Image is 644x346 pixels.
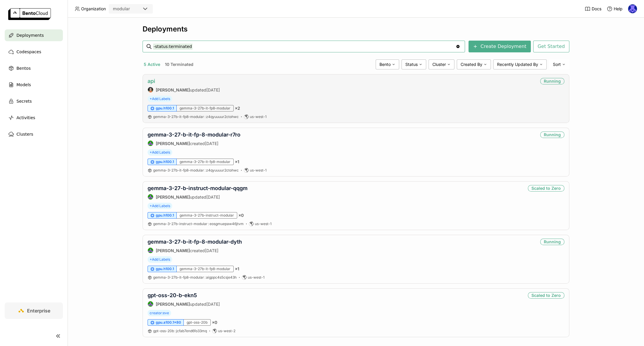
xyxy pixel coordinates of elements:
span: Cluster [432,62,446,67]
a: api [148,78,155,84]
span: [DATE] [205,248,218,253]
a: gemma-3-27b-it-fp8-modular:aigppc4s5csje43h [153,275,237,280]
span: Status [405,62,418,67]
span: : [205,275,205,280]
div: gemma-3-27b-it-fp8-modular [177,105,234,112]
div: Bento [376,59,399,69]
a: Activities [5,112,63,124]
span: Codespaces [16,48,41,55]
span: Enterprise [27,308,50,314]
span: : [208,222,209,226]
div: Scaled to Zero [528,292,564,299]
a: Bentos [5,62,63,74]
strong: [PERSON_NAME] [156,302,190,307]
img: Sean Sheng [148,87,153,92]
a: gemma-3-27b-it-fp8-modular:z4qyuuuur2ctohwc [153,114,239,119]
div: Running [540,132,564,138]
div: gpt-oss-20b [184,319,211,326]
div: gemma-3-27b-it-fp8-modular [177,159,234,165]
strong: [PERSON_NAME] [156,248,190,253]
span: gpu.a100.1x80 [156,320,181,325]
strong: [PERSON_NAME] [156,194,190,199]
span: gemma-3-27b-instruct-modular eosgmuepaw46jtvm [153,222,244,226]
span: × 2 [235,106,240,111]
a: Docs [585,6,601,12]
span: Models [16,81,31,88]
div: updated [148,194,247,200]
span: [DATE] [206,194,220,199]
span: +Add Labels [148,203,172,209]
span: [DATE] [206,87,220,92]
button: Create Deployment [469,41,531,52]
a: Codespaces [5,46,63,58]
div: updated [148,301,220,307]
span: Clusters [16,131,33,138]
a: gemma-3-27b-instruct-modular:eosgmuepaw46jtvm [153,222,244,226]
div: Sort [549,59,569,69]
div: Running [540,239,564,245]
img: Newton Jain [628,4,637,13]
span: Docs [592,6,601,11]
img: Shenyang Zhao [148,301,153,307]
span: Secrets [16,98,32,105]
a: Deployments [5,29,63,41]
div: Cluster [429,59,454,69]
span: × 1 [235,159,239,164]
span: us-west-1 [248,275,265,280]
button: 5 Active [143,61,161,68]
span: × 0 [238,213,244,218]
div: Scaled to Zero [528,185,564,192]
a: gemma-3-27b-it-fp8-modular:z4qyuuuur2ctohwc [153,168,239,173]
div: Deployments [143,25,569,34]
span: : [175,329,175,333]
strong: [PERSON_NAME] [156,87,190,92]
a: Secrets [5,95,63,107]
a: gemma-3-27-b-instruct-modular-qqgm [148,185,247,191]
span: Bento [379,62,391,67]
span: +Add Labels [148,256,172,263]
img: Shenyang Zhao [148,141,153,146]
div: gemma-3-27b-it-fp8-modular [177,266,234,272]
span: gpu.h100.1 [156,267,174,271]
div: modular [113,6,130,12]
span: Deployments [16,32,44,39]
span: gpu.h100.1 [156,106,174,111]
a: gemma-3-27-b-it-fp-8-modular-dyth [148,239,242,245]
div: created [148,247,242,253]
a: gpt-oss-20b:jcfab7end6fo33mq [153,329,207,333]
input: Selected modular. [131,6,131,12]
button: 10 Terminated [164,61,195,68]
span: us-west-2 [218,329,235,333]
input: Search [153,42,456,51]
span: [DATE] [205,141,218,146]
svg: Clear value [456,44,460,49]
span: gemma-3-27b-it-fp8-modular z4qyuuuur2ctohwc [153,114,239,119]
span: gemma-3-27b-it-fp8-modular aigppc4s5csje43h [153,275,237,280]
span: gemma-3-27b-it-fp8-modular z4qyuuuur2ctohwc [153,168,239,172]
span: gpt-oss-20b jcfab7end6fo33mq [153,329,207,333]
span: : [205,114,205,119]
span: Created By [461,62,482,67]
div: Recently Updated By [493,59,547,69]
a: Clusters [5,128,63,140]
div: gemma-3-27b-instruct-modular [177,212,237,219]
a: Enterprise [5,302,63,319]
div: Help [607,6,623,12]
span: Organization [81,6,106,11]
div: Created By [457,59,491,69]
span: : [205,168,205,172]
span: Bentos [16,65,31,72]
img: Shenyang Zhao [148,248,153,253]
img: logo [8,8,51,20]
span: Help [614,6,623,11]
span: us-west-1 [250,114,267,119]
span: Recently Updated By [497,62,538,67]
div: Status [402,59,426,69]
span: Sort [553,62,561,67]
div: updated [148,87,220,93]
a: gemma-3-27-b-it-fp-8-modular-r7ro [148,132,240,138]
span: × 1 [235,266,239,272]
span: creator:eve [148,310,171,316]
div: created [148,140,240,146]
span: gpu.h100.1 [156,213,174,218]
